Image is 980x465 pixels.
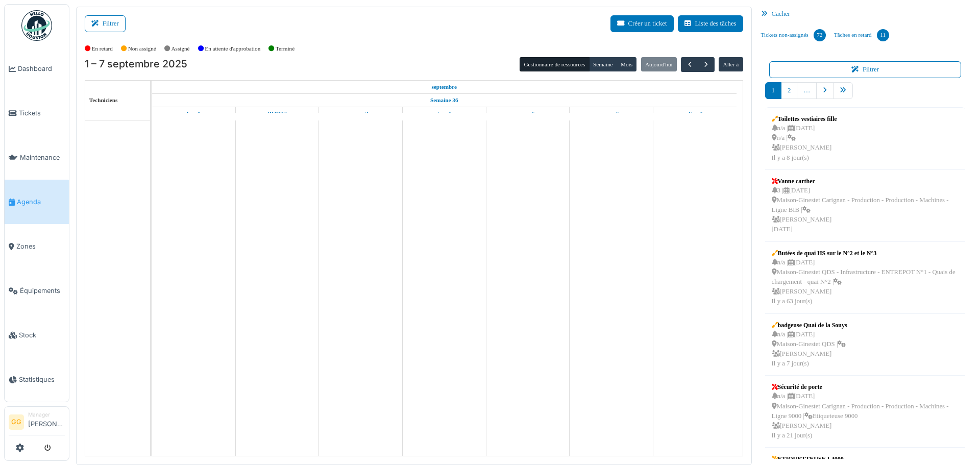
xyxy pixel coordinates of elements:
[757,21,830,49] a: Tickets non-assignés
[5,91,69,135] a: Tickets
[5,268,69,313] a: Équipements
[5,313,69,357] a: Stock
[589,57,617,71] button: Semaine
[772,249,959,258] div: Butées de quai HS sur le N°2 et le N°3
[617,57,637,71] button: Mois
[719,57,743,71] button: Aller à
[601,107,621,120] a: 6 septembre 2025
[28,411,65,433] li: [PERSON_NAME]
[16,241,65,251] span: Zones
[641,57,677,71] button: Aujourd'hui
[769,112,840,165] a: Toilettes vestiaires fille n/a |[DATE] n/a | [PERSON_NAME]Il y a 8 jour(s)
[205,44,260,53] label: En attente d'approbation
[276,44,295,53] label: Terminé
[765,82,966,107] nav: pager
[772,330,847,369] div: n/a | [DATE] Maison-Ginestet QDS | [PERSON_NAME] Il y a 7 jour(s)
[772,454,844,463] div: ETIQUETTEUSE L4000
[814,29,826,41] div: 72
[772,124,837,163] div: n/a | [DATE] n/a | [PERSON_NAME] Il y a 8 jour(s)
[520,57,589,71] button: Gestionnaire de ressources
[797,82,817,99] a: …
[28,411,65,419] div: Manager
[21,10,52,41] img: Badge_color-CXgf-gQk.svg
[171,44,190,53] label: Assigné
[772,258,959,307] div: n/a | [DATE] Maison-Ginestet QDS - Infrastructure - ENTREPOT N°1 - Quais de chargement - quai N°2...
[610,15,674,32] button: Créer un ticket
[18,64,65,74] span: Dashboard
[128,44,156,53] label: Non assigné
[435,107,453,120] a: 4 septembre 2025
[5,357,69,402] a: Statistiques
[428,94,460,107] a: Semaine 36
[772,382,959,391] div: Sécurité de porte
[772,391,959,440] div: n/a | [DATE] Maison-Ginestet Carignan - Production - Production - Machines - Ligne 9000 | Etiquet...
[772,114,837,124] div: Toilettes vestiaires fille
[20,286,65,296] span: Équipements
[781,82,797,99] a: 2
[772,177,959,186] div: Vanne carther
[698,57,715,72] button: Suivant
[351,107,371,120] a: 3 septembre 2025
[5,180,69,224] a: Agenda
[265,107,289,120] a: 2 septembre 2025
[757,7,974,21] div: Cacher
[684,107,705,120] a: 7 septembre 2025
[89,97,118,103] span: Techniciens
[769,318,850,372] a: badgeuse Quai de la Souys n/a |[DATE] Maison-Ginestet QDS | [PERSON_NAME]Il y a 7 jour(s)
[92,44,113,53] label: En retard
[678,15,743,32] button: Liste des tâches
[772,321,847,330] div: badgeuse Quai de la Souys
[772,186,959,235] div: 3 | [DATE] Maison-Ginestet Carignan - Production - Production - Machines - Ligne BIB | [PERSON_NA...
[19,108,65,118] span: Tickets
[769,246,962,309] a: Butées de quai HS sur le N°2 et le N°3 n/a |[DATE] Maison-Ginestet QDS - Infrastructure - ENTREPO...
[9,411,65,435] a: GG Manager[PERSON_NAME]
[769,380,962,443] a: Sécurité de porte n/a |[DATE] Maison-Ginestet Carignan - Production - Production - Machines - Lig...
[5,46,69,91] a: Dashboard
[765,82,781,99] a: 1
[9,414,24,430] li: GG
[17,197,65,207] span: Agenda
[5,224,69,268] a: Zones
[5,135,69,180] a: Maintenance
[877,29,889,41] div: 11
[769,174,962,237] a: Vanne carther 3 |[DATE] Maison-Ginestet Carignan - Production - Production - Machines - Ligne BIB...
[769,61,962,78] button: Filtrer
[830,21,893,49] a: Tâches en retard
[85,15,126,32] button: Filtrer
[85,58,187,70] h2: 1 – 7 septembre 2025
[681,57,698,72] button: Précédent
[429,81,460,93] a: 1 septembre 2025
[518,107,537,120] a: 5 septembre 2025
[184,107,203,120] a: 1 septembre 2025
[19,375,65,384] span: Statistiques
[20,153,65,162] span: Maintenance
[19,330,65,340] span: Stock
